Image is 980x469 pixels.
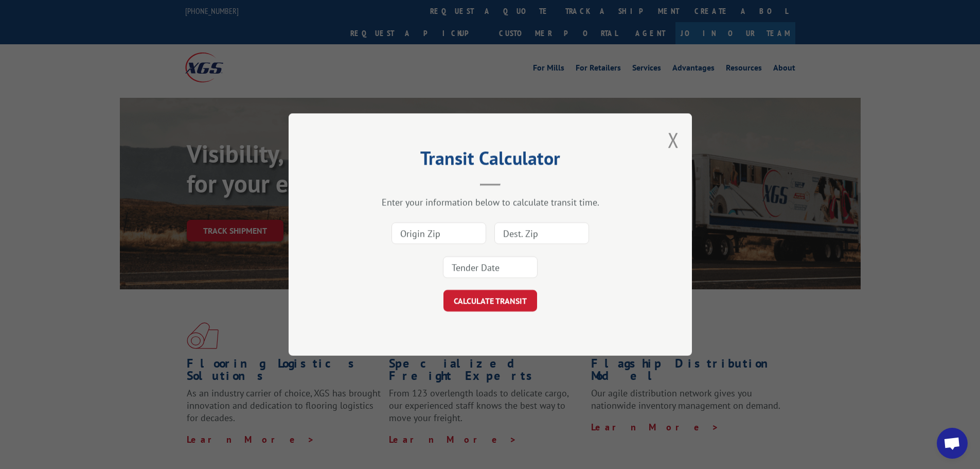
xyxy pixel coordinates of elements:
div: Enter your information below to calculate transit time. [340,196,640,208]
h2: Transit Calculator [340,151,640,170]
a: Open chat [937,428,968,459]
input: Dest. Zip [494,222,589,244]
input: Tender Date [443,256,538,278]
button: CALCULATE TRANSIT [443,290,537,311]
input: Origin Zip [391,222,486,244]
button: Close modal [668,126,679,153]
